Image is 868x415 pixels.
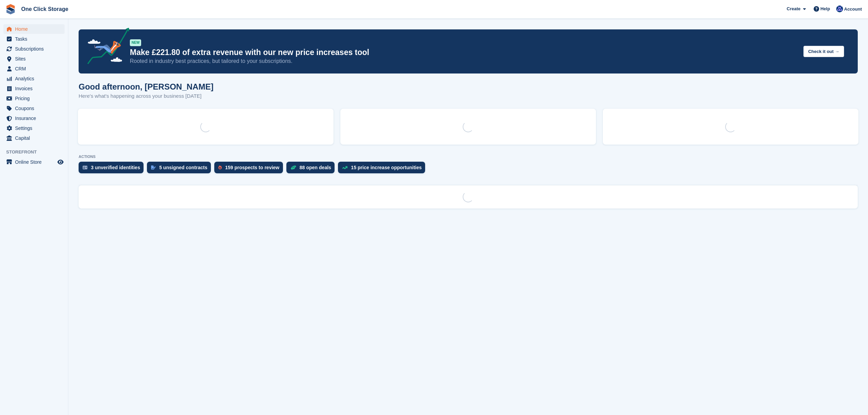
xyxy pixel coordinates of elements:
[338,162,429,177] a: 15 price increase opportunities
[159,165,207,170] div: 5 unsigned contracts
[147,162,214,177] a: 5 unsigned contracts
[803,46,844,57] button: Check it out →
[3,44,65,54] a: menu
[15,64,56,73] span: CRM
[3,74,65,83] a: menu
[15,54,56,64] span: Sites
[225,165,280,170] div: 159 prospects to review
[18,3,71,15] a: One Click Storage
[130,48,798,57] p: Make £221.80 of extra revenue with our new price increases tool
[3,157,65,167] a: menu
[15,94,56,103] span: Pricing
[820,5,830,12] span: Help
[15,34,56,44] span: Tasks
[15,84,56,93] span: Invoices
[15,104,56,113] span: Coupons
[5,4,16,14] img: stora-icon-8386f47178a22dfd0bd8f6a31ec36ba5ce8667c1dd55bd0f319d3a0aa187defe.svg
[351,165,422,170] div: 15 price increase opportunities
[300,165,331,170] div: 88 open deals
[15,44,56,54] span: Subscriptions
[3,133,65,143] a: menu
[3,64,65,73] a: menu
[218,165,222,170] img: prospect-51fa495bee0391a8d652442698ab0144808aea92771e9ea1ae160a38d050c398.svg
[3,113,65,123] a: menu
[3,34,65,44] a: menu
[844,6,862,13] span: Account
[836,5,843,12] img: Thomas
[15,74,56,83] span: Analytics
[3,104,65,113] a: menu
[79,82,214,91] h1: Good afternoon, [PERSON_NAME]
[82,28,130,67] img: price-adjustments-announcement-icon-8257ccfd72463d97f412b2fc003d46551f7dbcb40ab6d574587a9cd5c0d94...
[342,166,348,169] img: price_increase_opportunities-93ffe204e8149a01c8c9dc8f82e8f89637d9d84a8eef4429ea346261dce0b2c0.svg
[56,158,65,166] a: Preview store
[3,123,65,133] a: menu
[6,149,68,156] span: Storefront
[15,157,56,167] span: Online Store
[83,165,87,170] img: verify_identity-adf6edd0f0f0b5bbfe63781bf79b02c33cf7c696d77639b501bdc392416b5a36.svg
[3,84,65,93] a: menu
[130,39,141,46] div: NEW
[214,162,286,177] a: 159 prospects to review
[130,57,798,65] p: Rooted in industry best practices, but tailored to your subscriptions.
[15,24,56,34] span: Home
[15,133,56,143] span: Capital
[79,162,147,177] a: 3 unverified identities
[151,165,156,170] img: contract_signature_icon-13c848040528278c33f63329250d36e43548de30e8caae1d1a13099fd9432cc5.svg
[286,162,338,177] a: 88 open deals
[787,5,800,12] span: Create
[79,155,858,159] p: ACTIONS
[15,123,56,133] span: Settings
[3,94,65,103] a: menu
[3,24,65,34] a: menu
[91,165,140,170] div: 3 unverified identities
[290,165,296,170] img: deal-1b604bf984904fb50ccaf53a9ad4b4a5d6e5aea283cecdc64d6e3604feb123c2.svg
[3,54,65,64] a: menu
[79,92,214,100] p: Here's what's happening across your business [DATE]
[15,113,56,123] span: Insurance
